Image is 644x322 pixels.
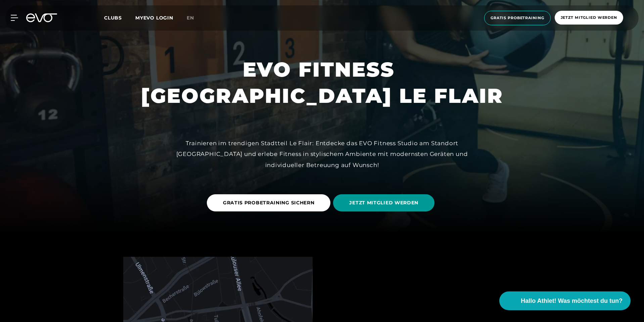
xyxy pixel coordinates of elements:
span: Clubs [104,15,122,21]
a: MYEVO LOGIN [135,15,173,21]
a: Jetzt Mitglied werden [553,11,625,25]
span: Hallo Athlet! Was möchtest du tun? [521,296,623,306]
a: Gratis Probetraining [482,11,553,25]
span: Gratis Probetraining [491,15,544,21]
a: Clubs [104,14,135,21]
h1: EVO FITNESS [GEOGRAPHIC_DATA] LE FLAIR [141,56,503,109]
a: GRATIS PROBETRAINING SICHERN [207,189,333,216]
button: Hallo Athlet! Was möchtest du tun? [499,291,631,310]
span: en [187,15,194,21]
span: Jetzt Mitglied werden [561,15,617,21]
span: JETZT MITGLIED WERDEN [349,199,418,206]
a: en [187,14,202,22]
span: GRATIS PROBETRAINING SICHERN [223,199,315,206]
a: JETZT MITGLIED WERDEN [333,189,437,216]
div: Trainieren im trendigen Stadtteil Le Flair: Entdecke das EVO Fitness Studio am Standort [GEOGRAPH... [171,138,473,170]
